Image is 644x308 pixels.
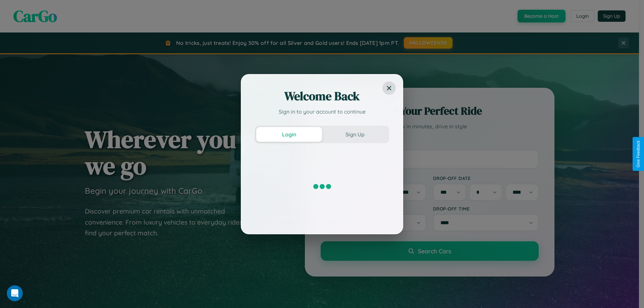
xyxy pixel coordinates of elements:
button: Login [256,127,322,142]
h2: Welcome Back [255,88,389,104]
button: Sign Up [322,127,388,142]
div: Give Feedback [636,140,641,168]
p: Sign in to your account to continue [255,108,389,116]
iframe: Intercom live chat [7,285,23,301]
